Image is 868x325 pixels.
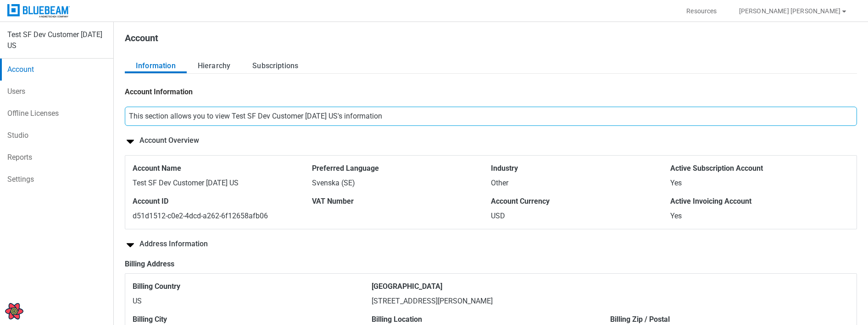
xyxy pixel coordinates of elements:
h2: Account Information [125,87,193,97]
button: Information [125,59,187,73]
span: Account ID [133,196,312,207]
span: Yes [670,179,682,187]
span: Industry [491,163,670,174]
span: Billing Zip / Postal [610,314,849,325]
span: Other [491,179,508,187]
img: Bluebeam, Inc. [7,4,70,17]
button: Open React Query Devtools [5,302,23,320]
span: Billing City [133,314,372,325]
span: [STREET_ADDRESS][PERSON_NAME] [372,297,493,305]
span: Svenska (SE) [312,179,355,187]
span: Preferred Language [312,163,491,174]
button: Hierarchy [187,59,241,73]
div: Billing Address [125,259,857,270]
button: Resources [675,4,728,18]
button: [PERSON_NAME] [PERSON_NAME] [728,4,859,18]
span: Billing Country [133,281,372,292]
span: [GEOGRAPHIC_DATA] [372,281,849,292]
span: Account Currency [491,196,670,207]
span: Account Name [133,163,312,174]
h1: Account [125,33,158,48]
span: Test SF Dev Customer [DATE] US [133,179,239,187]
span: VAT Number [312,196,491,207]
span: Billing Location [372,314,611,325]
button: Subscriptions [241,59,309,73]
div: This section allows you to view Test SF Dev Customer [DATE] US's information [125,107,857,126]
span: US [133,297,142,305]
span: Active Subscription Account [670,163,850,174]
span: Yes [670,211,682,220]
span: USD [491,211,505,220]
span: d51d1512-c0e2-4dcd-a262-6f12658afb06 [133,211,268,220]
span: Active Invoicing Account [670,196,850,207]
div: Test SF Dev Customer [DATE] US [7,29,106,51]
